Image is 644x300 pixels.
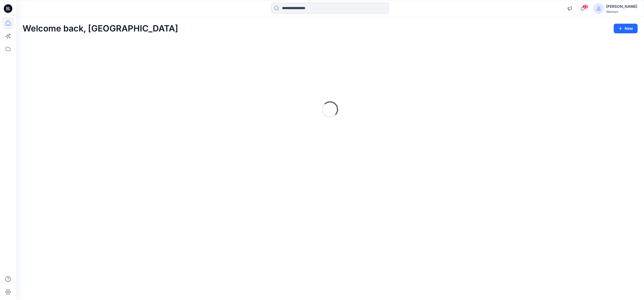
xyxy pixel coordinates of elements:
h2: Welcome back, [GEOGRAPHIC_DATA] [23,24,178,34]
div: [PERSON_NAME] [606,3,637,10]
div: Walmart [606,10,637,14]
svg: avatar [597,6,601,11]
button: New [614,24,638,33]
span: 23 [582,5,588,9]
